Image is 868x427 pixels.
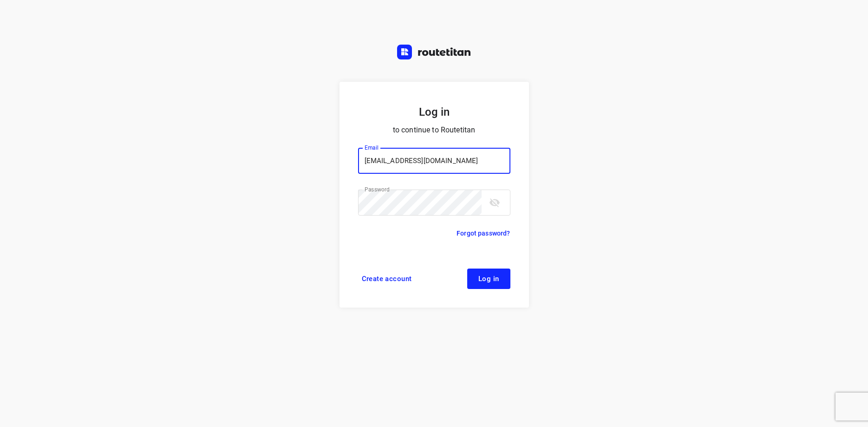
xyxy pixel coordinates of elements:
p: to continue to Routetitan [358,124,510,137]
span: Create account [362,275,412,282]
a: Forgot password? [457,228,510,239]
img: Routetitan [397,45,471,59]
button: Log in [467,269,510,289]
span: Log in [478,275,499,282]
h5: Log in [358,104,510,120]
a: Create account [358,269,416,289]
button: toggle password visibility [485,193,504,212]
a: Routetitan [397,45,471,62]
